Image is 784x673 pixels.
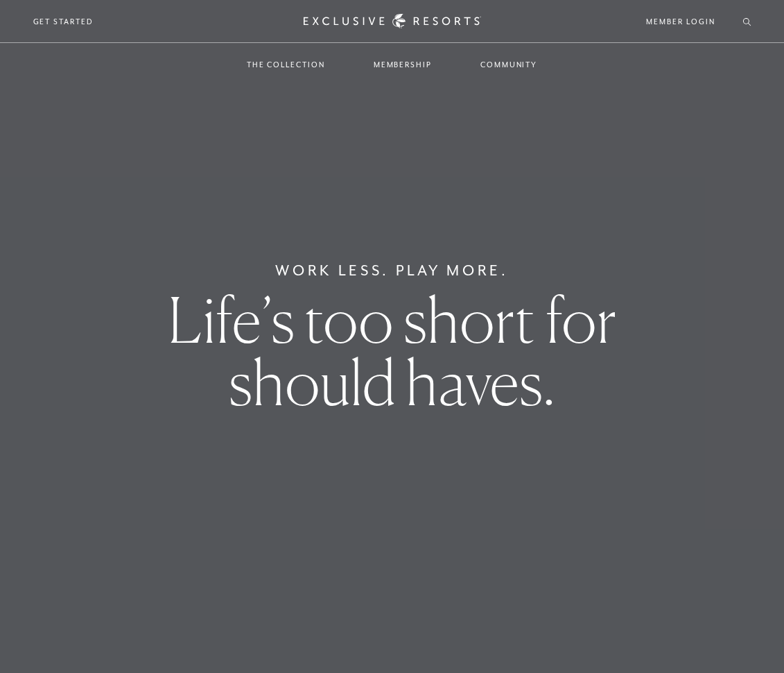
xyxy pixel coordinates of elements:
[33,15,94,28] a: Get Started
[233,44,339,85] a: The Collection
[467,44,551,85] a: Community
[275,259,509,282] h6: Work Less. Play More.
[137,289,647,414] h1: Life’s too short for should haves.
[360,44,446,85] a: Membership
[646,15,715,28] a: Member Login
